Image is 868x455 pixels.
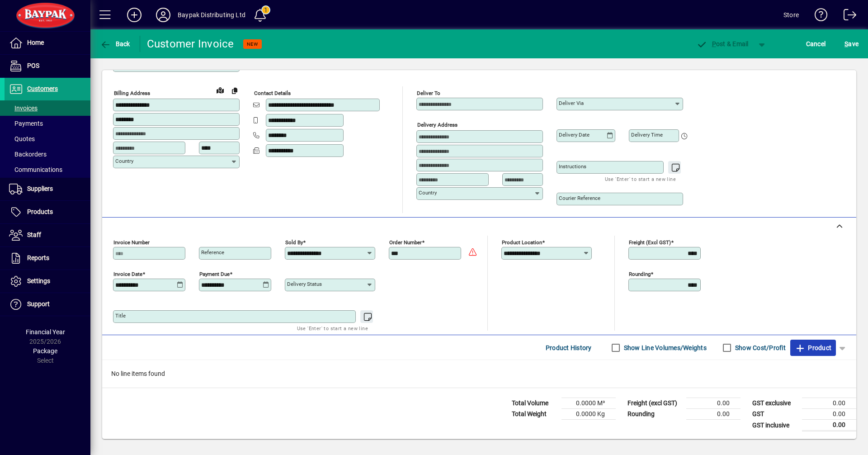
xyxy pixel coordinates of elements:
mat-label: Sold by [285,239,303,246]
span: Product History [546,341,592,355]
mat-label: Title [115,313,126,319]
button: Copy to Delivery address [227,83,242,98]
mat-label: Country [419,190,437,196]
mat-label: Product location [502,239,542,246]
td: Freight (excl GST) [623,398,686,409]
mat-hint: Use 'Enter' to start a new line [297,323,368,333]
td: 0.00 [802,409,856,420]
a: Reports [5,247,90,270]
span: Support [27,300,50,308]
span: Back [100,40,130,47]
span: Communications [9,166,62,173]
a: Communications [5,162,90,177]
a: Quotes [5,131,90,147]
span: Package [33,347,57,355]
mat-label: Delivery status [287,281,322,287]
span: Backorders [9,151,47,158]
mat-label: Courier Reference [559,195,600,201]
a: Settings [5,270,90,293]
span: P [712,40,716,47]
a: Invoices [5,100,90,116]
td: 0.00 [802,398,856,409]
td: Total Volume [507,398,561,409]
span: Settings [27,277,50,284]
button: Back [98,36,132,52]
span: ave [844,37,859,51]
mat-label: Delivery date [559,132,590,138]
span: NEW [247,41,258,47]
mat-label: Country [115,158,133,164]
a: Suppliers [5,178,90,200]
span: POS [27,62,39,69]
a: Home [5,32,90,54]
mat-label: Invoice date [113,271,142,277]
span: Products [27,208,53,215]
a: POS [5,55,90,77]
span: ost & Email [696,40,749,47]
mat-label: Reference [201,249,224,256]
span: Quotes [9,135,35,142]
app-page-header-button: Back [90,36,140,52]
td: GST inclusive [748,420,802,431]
td: Total Weight [507,409,561,420]
a: Payments [5,116,90,131]
span: Customers [27,85,58,92]
td: GST [748,409,802,420]
a: Backorders [5,147,90,162]
td: 0.00 [686,409,741,420]
mat-label: Rounding [629,271,651,277]
button: Profile [149,7,178,23]
span: S [844,40,848,47]
a: Knowledge Base [808,2,828,31]
label: Show Cost/Profit [733,343,786,352]
button: Save [842,36,861,52]
div: Customer Invoice [147,37,234,51]
mat-label: Payment due [199,271,230,277]
mat-label: Instructions [559,163,586,170]
span: Invoices [9,104,38,112]
mat-label: Deliver via [559,100,584,106]
div: Baypak Distributing Ltd [178,8,245,22]
a: Logout [837,2,857,31]
a: View on map [213,83,227,97]
span: Suppliers [27,185,53,192]
td: GST exclusive [748,398,802,409]
td: 0.0000 M³ [561,398,616,409]
div: Store [783,8,799,22]
a: Products [5,201,90,223]
td: 0.00 [802,420,856,431]
mat-label: Deliver To [417,90,440,96]
a: Staff [5,224,90,246]
button: Product [790,340,836,356]
mat-hint: Use 'Enter' to start a new line [605,174,676,184]
mat-label: Delivery time [631,132,663,138]
span: Home [27,39,44,46]
button: Add [120,7,149,23]
td: Rounding [623,409,686,420]
button: Cancel [804,36,828,52]
mat-label: Invoice number [113,239,150,246]
button: Post & Email [692,36,753,52]
span: Product [795,341,831,355]
mat-label: Order number [389,239,422,246]
button: Product History [542,340,595,356]
mat-label: Freight (excl GST) [629,239,671,246]
span: Payments [9,120,43,127]
div: No line items found [102,360,856,388]
a: Support [5,293,90,316]
td: 0.00 [686,398,741,409]
label: Show Line Volumes/Weights [622,343,707,352]
td: 0.0000 Kg [561,409,616,420]
span: Financial Year [26,328,65,336]
span: Reports [27,254,49,261]
span: Staff [27,231,41,238]
span: Cancel [806,37,826,51]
